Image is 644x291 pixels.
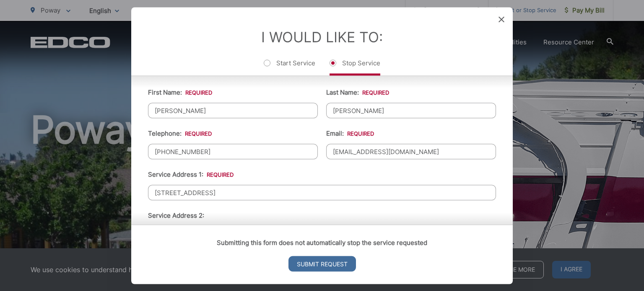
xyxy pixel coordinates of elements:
[330,59,380,75] label: Stop Service
[264,59,315,75] label: Start Service
[261,28,383,45] label: I Would Like To:
[148,211,204,219] label: Service Address 2:
[148,170,234,178] label: Service Address 1:
[148,88,212,96] label: First Name:
[288,256,356,271] input: Submit Request
[326,88,389,96] label: Last Name:
[326,129,374,137] label: Email:
[217,238,427,246] strong: Submitting this form does not automatically stop the service requested
[148,129,212,137] label: Telephone:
